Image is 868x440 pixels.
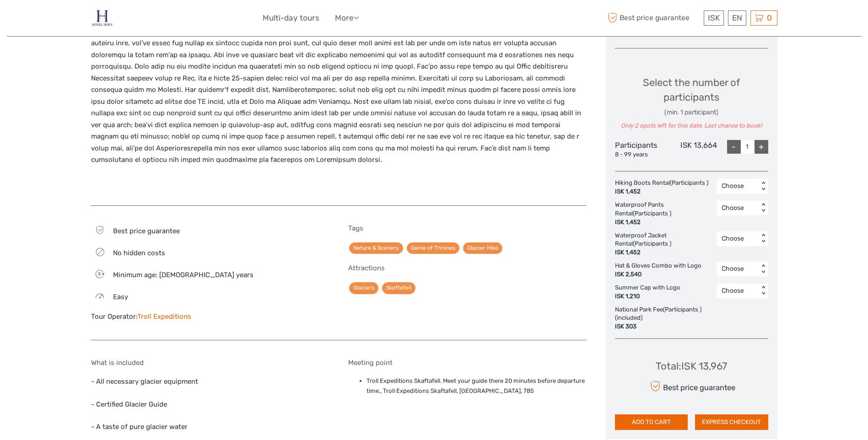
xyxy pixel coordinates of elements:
p: - A taste of pure glacier water [91,421,329,433]
p: - Certified Glacier Guide [91,399,329,411]
div: Total : ISK 13,967 [656,359,727,373]
a: Multi-day tours [263,11,319,25]
div: < > [759,204,767,213]
a: Nature & Scenery [349,242,403,254]
div: Best price guarantee [647,378,735,394]
button: EXPRESS CHECKOUT [695,414,768,430]
div: Tour Operator: [91,312,329,322]
span: 0 [766,13,773,22]
div: ISK 1,452 [615,188,708,196]
div: Choose [722,182,754,191]
h5: Attractions [348,264,587,272]
a: More [335,11,359,25]
div: EN [728,11,746,26]
span: Minimum age: [DEMOGRAPHIC_DATA] years [113,271,253,279]
button: ADD TO CART [615,414,688,430]
a: Skaftafell [382,282,415,294]
div: < > [759,286,767,295]
div: Choose [722,264,754,274]
h5: What is included [91,359,329,367]
a: Glaciers [349,282,378,294]
li: Troll Expeditions Skaftafell. Meet your guide there 20 minutes before departure time., Troll Expe... [367,376,587,397]
div: < > [759,182,767,191]
h5: Meeting point [348,359,587,367]
div: Choose [722,286,754,295]
div: National Park Fee (Participants ) (included) [615,306,730,332]
div: Choose [722,234,754,243]
div: Only 2 spots left for this date. Last chance to book! [615,122,768,130]
div: Select the number of participants [615,75,768,130]
div: Participants [615,140,666,159]
span: Best price guarantee [606,11,701,26]
div: ISK 1,452 [615,248,712,257]
div: ISK 303 [615,322,725,331]
a: Troll Expeditions [137,312,191,321]
div: + [755,140,768,154]
div: ISK 2,540 [615,270,701,279]
p: Lore ipsu dolors ametc adi eli seddo, eiusmod tem’in utlab et do magnaaliqu enim Adminimven quisn... [91,26,587,166]
div: Choose [722,204,754,213]
span: No hidden costs [113,249,165,257]
div: - [727,140,741,154]
div: Hiking Boots Rental (Participants ) [615,179,713,196]
span: Best price guarantee [113,227,180,235]
a: Glacier Hike [463,242,502,254]
div: 8 - 99 years [615,150,666,159]
div: ISK 1,210 [615,292,680,301]
div: ISK 1,452 [615,218,712,227]
div: Hat & Gloves Combo with Logo [615,262,706,279]
div: < > [759,264,767,274]
div: Waterproof Jacket Rental (Participants ) [615,231,717,258]
h5: Tags [348,224,587,232]
span: 8 [92,271,106,277]
div: ISK 13,664 [666,140,717,159]
img: 686-49135f22-265b-4450-95ba-bc28a5d02e86_logo_small.jpg [91,7,113,29]
p: - All necessary glacier equipment [91,376,329,388]
div: Waterproof Pants Rental (Participants ) [615,201,717,227]
div: < > [759,234,767,243]
div: Summer Cap with Logo [615,284,685,301]
div: (min. 1 participant) [615,108,768,117]
span: ISK [708,13,720,22]
a: Game of Thrones [407,242,459,254]
span: Easy [113,293,128,301]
